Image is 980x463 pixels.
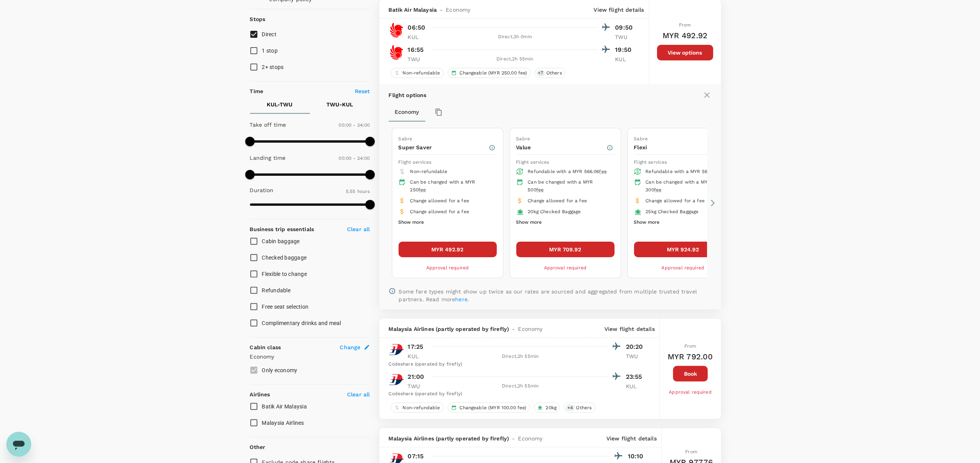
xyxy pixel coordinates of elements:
p: TWU [408,55,427,63]
span: - [437,6,446,14]
div: Can be changed with a MYR 300 [646,178,726,194]
span: Changeable (MYR 250.00 fee) [457,70,530,76]
span: Complimentary drinks and meal [262,320,341,326]
span: Direct [262,31,277,37]
strong: Stops [250,16,266,22]
strong: Airlines [250,391,270,398]
div: +4Others [564,403,595,413]
div: Direct , 3h 0min [432,33,598,41]
div: Can be changed with a MYR 500 [528,178,608,194]
span: Change [340,343,361,351]
p: KUL [408,33,427,41]
span: 25kg Checked Baggage [646,209,699,214]
div: Non-refundable [391,68,444,78]
span: Refundable [262,287,291,293]
span: Economy [518,435,543,442]
span: Malaysia Airlines (partly operated by firefly) [389,325,509,333]
span: From [684,343,696,349]
p: 19:50 [615,45,635,55]
span: Malaysia Airlines (partly operated by firefly) [389,435,509,442]
p: Value [516,143,606,151]
span: 20kg [543,405,560,411]
button: Book [673,366,708,382]
div: Codeshare (operated by firefly) [389,390,646,398]
span: Change allowed for a fee [646,198,705,203]
div: +7Others [535,68,565,78]
img: MH [389,372,404,387]
p: View flight details [606,435,657,442]
button: Economy [389,103,425,122]
img: OD [389,23,404,38]
div: Codeshare (operated by firefly) [389,361,646,368]
span: fee [654,187,661,193]
span: Checked baggage [262,254,307,261]
span: Sabre [634,136,648,141]
span: Change allowed for a fee [410,209,470,214]
span: Flight services [634,159,667,165]
p: Economy [250,353,370,361]
p: TWU [626,352,645,360]
span: Non-refundable [400,405,443,411]
p: TWU [615,33,635,41]
p: Super Saver [399,143,489,151]
p: KUL [408,352,427,360]
p: Duration [250,186,274,194]
p: 20:20 [626,342,645,352]
button: Show more [399,217,424,228]
button: MYR 924.92 [634,242,732,257]
p: KUL - TWU [267,101,293,108]
button: Show more [516,217,542,228]
span: Others [543,70,565,76]
span: fee [536,187,544,193]
span: Approval required [544,265,587,270]
p: Landing time [250,154,286,162]
img: MH [389,342,404,357]
h6: MYR 792.00 [668,350,713,363]
button: View options [657,45,713,60]
iframe: Button to launch messaging window [6,432,31,457]
span: Economy [446,6,470,14]
p: 09:50 [615,23,635,32]
span: Flight services [399,159,432,165]
button: Show more [634,217,660,228]
div: Changeable (MYR 100.00 fee) [448,403,530,413]
button: MYR 709.92 [516,242,615,257]
p: Flight options [389,91,427,99]
span: Flight services [516,159,549,165]
span: Economy [518,325,543,333]
p: View flight details [594,6,644,14]
span: Only economy [262,367,298,373]
span: 00:00 - 24:00 [339,122,370,128]
span: Change allowed for a fee [528,198,587,203]
span: fee [418,187,426,193]
p: TWU - KUL [327,101,353,108]
div: Refundable with a MYR 566.06 [528,168,608,176]
h6: MYR 492.92 [663,29,708,42]
p: 06:50 [408,23,425,32]
span: Non-refundable [410,169,448,174]
p: View flight details [604,325,655,333]
div: Can be changed with a MYR 250 [410,178,491,194]
div: Direct , 2h 55min [432,353,609,361]
p: Clear all [347,225,370,233]
span: fee [599,169,607,174]
p: 23:55 [626,372,645,382]
span: 1 stop [262,48,278,54]
div: Direct , 2h 55min [432,382,609,390]
span: Change allowed for a fee [410,198,470,203]
div: 20kg [534,403,560,413]
div: Direct , 2h 55min [432,55,598,63]
span: 2+ stops [262,64,284,70]
span: Flexible to change [262,271,307,277]
p: 16:55 [408,45,424,55]
p: 07:15 [408,452,424,461]
span: - [509,325,518,333]
span: 20kg Checked Baggage [528,209,581,214]
span: Approval required [426,265,469,270]
span: Cabin baggage [262,238,300,244]
p: 10:10 [628,452,647,461]
p: 17:25 [408,342,424,352]
span: Sabre [516,136,530,141]
p: Other [250,443,266,451]
span: Non-refundable [400,70,443,76]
